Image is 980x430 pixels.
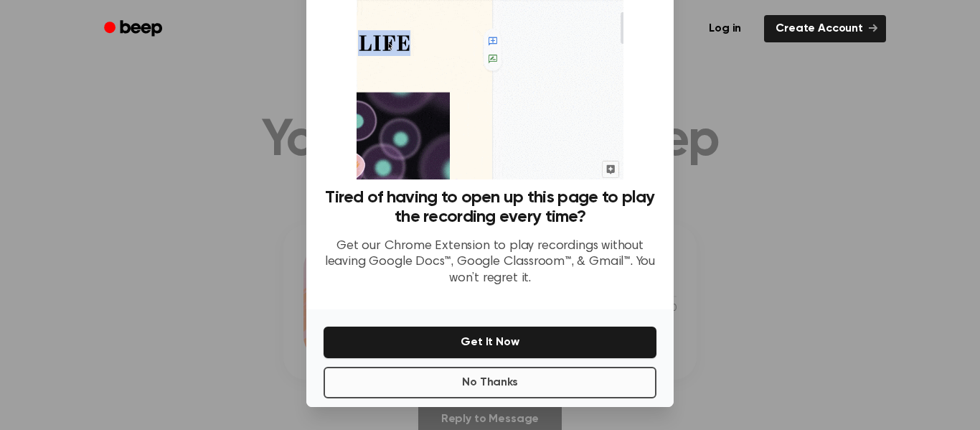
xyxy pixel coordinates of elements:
[324,327,656,358] button: Get It Now
[94,15,175,43] a: Beep
[324,188,656,227] h3: Tired of having to open up this page to play the recording every time?
[324,367,656,398] button: No Thanks
[324,238,656,287] p: Get our Chrome Extension to play recordings without leaving Google Docs™, Google Classroom™, & Gm...
[764,15,886,42] a: Create Account
[694,12,755,45] a: Log in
